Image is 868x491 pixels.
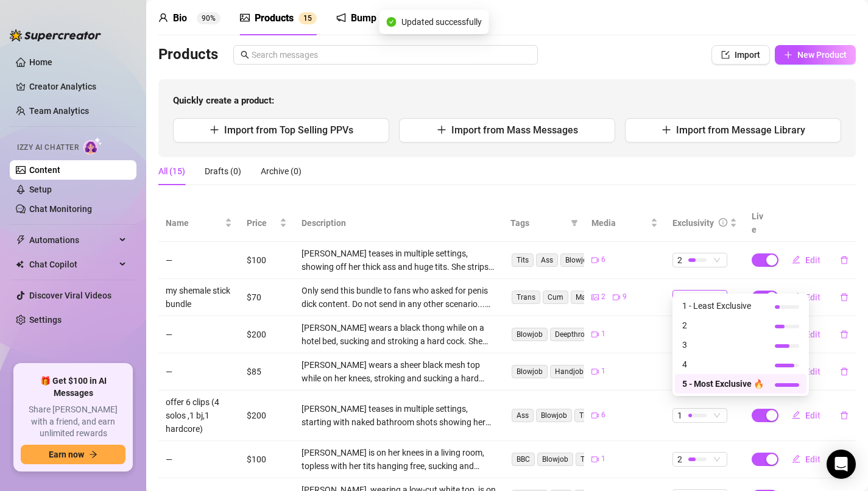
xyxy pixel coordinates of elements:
span: Blowjob [537,453,573,466]
button: Import from Message Library [625,118,841,143]
span: Handjob [550,365,588,378]
a: Chat Monitoring [29,204,92,214]
button: delete [830,250,858,270]
span: check-circle [387,17,397,27]
th: Name [158,205,239,242]
span: edit [792,292,800,301]
button: delete [830,406,858,425]
span: Blowjob [512,365,548,378]
span: video-camera [591,456,599,463]
button: Edit [782,250,830,270]
span: delete [840,256,849,264]
button: Earn nowarrow-right [21,445,125,464]
span: video-camera [591,412,599,419]
span: delete [840,293,849,302]
span: Price [247,216,277,230]
span: Blowjob [536,409,572,422]
button: Import from Top Selling PPVs [173,118,389,143]
span: 5 - Most Exclusive 🔥 [682,377,764,390]
button: delete [830,325,858,344]
td: offer 6 clips (4 solos ,1 bj,1 hardcore) [158,390,239,441]
div: [PERSON_NAME] teases in multiple settings, showing off her thick ass and huge tits. She strips ou... [302,247,496,274]
span: Earn now [49,450,84,459]
span: 2 [677,253,682,267]
span: plus [784,51,792,59]
span: 6 [601,254,605,266]
span: New Product [797,50,847,60]
span: edit [792,454,800,463]
td: — [158,316,239,353]
div: Products [255,11,294,26]
span: 5 [308,14,312,23]
span: notification [336,13,346,23]
div: [PERSON_NAME] teases in multiple settings, starting with naked bathroom shots showing her round a... [302,402,496,429]
span: Updated successfully [401,15,482,29]
span: 6 [601,409,605,421]
span: Edit [805,454,820,464]
span: 4 [682,358,764,371]
span: info-circle [719,218,727,227]
button: delete [830,362,858,381]
span: 9 [623,291,627,303]
span: 1 [677,409,682,422]
span: 3 [682,338,764,351]
span: Automations [29,230,116,250]
span: Ass [512,409,534,422]
span: Cum [543,291,568,304]
th: Live [744,205,775,242]
span: Chat Copilot [29,255,116,274]
span: delete [840,411,849,420]
div: All (15) [158,164,185,178]
span: plus [662,125,671,135]
span: Tits [512,253,534,267]
span: Edit [805,411,820,420]
div: [PERSON_NAME] wears a sheer black mesh top while on her knees, stroking and sucking a hard cock. ... [302,358,496,385]
span: filter [571,219,578,227]
td: $200 [239,316,294,353]
td: $85 [239,353,294,390]
span: Deepthroat [550,328,596,341]
div: Drafts (0) [205,164,241,178]
a: Home [29,57,52,67]
span: 1 [601,328,605,340]
td: my shemale stick bundle [158,279,239,316]
span: Trans [512,291,540,304]
th: Description [294,205,504,242]
button: Edit [782,450,830,469]
a: Settings [29,315,62,325]
a: Setup [29,185,52,194]
span: Titfuck [574,409,607,422]
span: 1 [601,366,605,377]
span: edit [792,411,800,419]
span: Edit [805,292,820,302]
div: Exclusivity [672,216,714,230]
span: picture [591,294,599,301]
td: — [158,441,239,478]
div: Open Intercom Messenger [827,450,856,479]
span: plus [210,125,219,135]
span: search [241,51,249,59]
a: Content [29,165,60,175]
span: delete [840,367,849,376]
span: Tits [576,453,598,466]
button: New Product [775,45,856,65]
span: delete [840,330,849,339]
span: Edit [805,330,820,339]
span: Blowjob [512,328,548,341]
span: Share [PERSON_NAME] with a friend, and earn unlimited rewards [21,404,125,440]
button: delete [830,288,858,307]
div: Bump Messages [351,11,424,26]
td: $70 [239,279,294,316]
span: Izzy AI Chatter [17,142,79,154]
img: AI Chatter [83,137,102,155]
button: Edit [782,288,830,307]
span: arrow-right [89,450,97,459]
span: thunderbolt [16,235,26,245]
th: Price [239,205,294,242]
span: 🎁 Get $100 in AI Messages [21,375,125,399]
sup: 90% [197,12,221,24]
th: Media [584,205,665,242]
span: 1 - Least Exclusive [682,299,764,313]
span: Media [591,216,648,230]
span: video-camera [591,256,599,264]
